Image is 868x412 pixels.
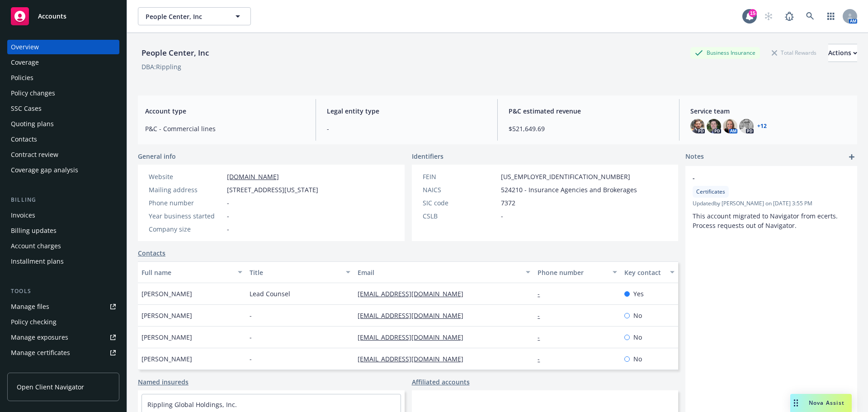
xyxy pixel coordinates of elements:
[7,71,119,85] a: Policies
[7,346,119,360] a: Manage certificates
[358,355,471,363] a: [EMAIL_ADDRESS][DOMAIN_NAME]
[633,311,642,320] span: No
[11,208,35,223] div: Invoices
[138,47,212,59] div: People Center, Inc
[538,333,547,341] a: -
[509,106,668,116] span: P&C estimated revenue
[7,163,119,177] a: Coverage gap analysis
[7,330,119,345] a: Manage exposures
[693,173,826,183] span: -
[501,198,515,208] span: 7372
[822,7,840,25] a: Switch app
[538,355,547,363] a: -
[142,332,192,342] span: [PERSON_NAME]
[149,211,223,221] div: Year business started
[7,40,119,54] a: Overview
[7,55,119,70] a: Coverage
[412,377,470,387] a: Affiliated accounts
[7,4,119,29] a: Accounts
[138,261,246,283] button: Full name
[246,261,354,283] button: Title
[538,289,547,298] a: -
[828,44,857,62] div: Actions
[227,185,318,194] span: [STREET_ADDRESS][US_STATE]
[7,101,119,116] a: SSC Cases
[354,261,534,283] button: Email
[138,7,251,25] button: People Center, Inc
[146,12,224,21] span: People Center, Inc
[358,311,471,320] a: [EMAIL_ADDRESS][DOMAIN_NAME]
[358,333,471,341] a: [EMAIL_ADDRESS][DOMAIN_NAME]
[696,188,725,196] span: Certificates
[538,268,607,277] div: Phone number
[250,311,252,320] span: -
[7,195,119,204] div: Billing
[423,211,497,221] div: CSLB
[767,47,821,58] div: Total Rewards
[7,223,119,238] a: Billing updates
[707,119,721,133] img: photo
[142,62,181,71] div: DBA: Rippling
[809,399,844,407] span: Nova Assist
[147,400,237,409] a: Rippling Global Holdings, Inc.
[7,208,119,223] a: Invoices
[780,7,798,25] a: Report a Bug
[828,44,857,62] button: Actions
[149,224,223,234] div: Company size
[327,124,486,133] span: -
[7,86,119,100] a: Policy changes
[38,13,66,20] span: Accounts
[693,212,840,230] span: This account migrated to Navigator from ecerts. Process requests out of Navigator.
[11,315,57,329] div: Policy checking
[250,354,252,364] span: -
[227,198,229,208] span: -
[11,132,37,147] div: Contacts
[17,382,84,392] span: Open Client Navigator
[7,299,119,314] a: Manage files
[501,211,503,221] span: -
[227,211,229,221] span: -
[11,71,33,85] div: Policies
[7,315,119,329] a: Policy checking
[11,55,39,70] div: Coverage
[846,152,857,162] a: add
[227,224,229,234] span: -
[142,311,192,320] span: [PERSON_NAME]
[633,289,644,298] span: Yes
[538,311,547,320] a: -
[358,289,471,298] a: [EMAIL_ADDRESS][DOMAIN_NAME]
[7,287,119,296] div: Tools
[250,268,340,277] div: Title
[633,354,642,364] span: No
[690,47,760,58] div: Business Insurance
[11,147,58,162] div: Contract review
[759,7,778,25] a: Start snowing
[685,166,857,237] div: -CertificatesUpdatedby [PERSON_NAME] on [DATE] 3:55 PMThis account migrated to Navigator from ece...
[11,254,64,269] div: Installment plans
[685,152,704,162] span: Notes
[250,332,252,342] span: -
[633,332,642,342] span: No
[138,248,165,258] a: Contacts
[358,268,520,277] div: Email
[11,101,42,116] div: SSC Cases
[138,152,176,161] span: General info
[11,330,68,345] div: Manage exposures
[149,185,223,194] div: Mailing address
[7,254,119,269] a: Installment plans
[534,261,620,283] button: Phone number
[7,117,119,131] a: Quoting plans
[423,172,497,181] div: FEIN
[149,198,223,208] div: Phone number
[790,394,852,412] button: Nova Assist
[7,239,119,253] a: Account charges
[149,172,223,181] div: Website
[138,377,189,387] a: Named insureds
[11,299,49,314] div: Manage files
[693,199,850,208] span: Updated by [PERSON_NAME] on [DATE] 3:55 PM
[142,354,192,364] span: [PERSON_NAME]
[11,86,55,100] div: Policy changes
[145,124,305,133] span: P&C - Commercial lines
[7,361,119,375] a: Manage claims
